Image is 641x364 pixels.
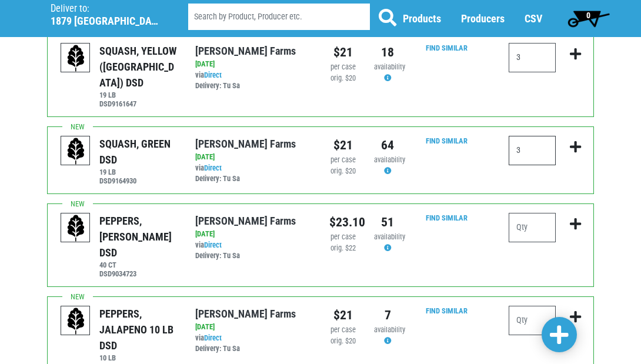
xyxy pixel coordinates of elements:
div: Delivery: Tu Sa [195,251,312,262]
a: Direct [204,71,222,79]
img: placeholder-variety-43d6402dacf2d531de610a020419775a.svg [61,136,91,166]
h6: 19 LB [99,168,177,176]
input: Qty [509,306,556,335]
a: Find Similar [426,44,468,52]
div: $21 [329,136,356,155]
div: [DATE] [195,152,312,163]
a: Producers [461,12,505,25]
a: Products [403,12,441,25]
div: [DATE] [195,229,312,240]
span: availability [374,62,405,71]
div: PEPPERS, JALAPENO 10 LB DSD [99,306,177,353]
div: per case [329,62,356,73]
img: placeholder-variety-43d6402dacf2d531de610a020419775a.svg [61,44,91,73]
img: placeholder-variety-43d6402dacf2d531de610a020419775a.svg [61,306,91,336]
h6: 19 LB [99,91,177,99]
span: availability [374,325,405,334]
a: Find Similar [426,136,468,145]
a: Direct [204,241,222,249]
div: via [195,333,312,355]
div: per case [329,325,356,336]
h5: 1879 [GEOGRAPHIC_DATA] [51,15,158,28]
div: 18 [374,43,401,62]
div: Delivery: Tu Sa [195,81,312,92]
a: [PERSON_NAME] Farms [195,45,296,57]
input: Qty [509,43,556,72]
input: Qty [509,136,556,165]
span: availability [374,155,405,164]
div: $21 [329,43,356,62]
a: Find Similar [426,213,468,222]
a: [PERSON_NAME] Farms [195,215,296,227]
h6: DSD9034723 [99,269,177,278]
div: per case [329,155,356,166]
div: SQUASH, GREEN DSD [99,136,177,168]
span: 0 [586,11,590,20]
a: 0 [562,6,615,30]
div: orig. $20 [329,73,356,84]
a: Direct [204,333,222,342]
div: [DATE] [195,322,312,333]
h6: 10 LB [99,353,177,362]
div: orig. $22 [329,243,356,254]
h6: DSD9164930 [99,176,177,185]
p: Deliver to: [51,3,158,15]
div: orig. $20 [329,166,356,177]
div: 64 [374,136,401,155]
a: [PERSON_NAME] Farms [195,138,296,150]
div: $23.10 [329,213,356,232]
h6: DSD9161647 [99,99,177,108]
div: SQUASH, YELLOW ([GEOGRAPHIC_DATA]) DSD [99,43,177,91]
div: PEPPERS, [PERSON_NAME] DSD [99,213,177,261]
div: via [195,70,312,92]
a: Find Similar [426,306,468,315]
div: orig. $20 [329,336,356,347]
img: placeholder-variety-43d6402dacf2d531de610a020419775a.svg [61,213,91,243]
input: Search by Product, Producer etc. [188,4,370,30]
input: Qty [509,213,556,242]
a: CSV [525,12,542,25]
div: 7 [374,306,401,325]
div: $21 [329,306,356,325]
h6: 40 CT [99,261,177,269]
div: Delivery: Tu Sa [195,173,312,185]
div: per case [329,232,356,243]
div: [DATE] [195,59,312,70]
div: Delivery: Tu Sa [195,343,312,355]
a: Direct [204,163,222,172]
span: availability [374,232,405,241]
div: via [195,240,312,262]
div: via [195,163,312,185]
a: [PERSON_NAME] Farms [195,308,296,320]
div: 51 [374,213,401,232]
